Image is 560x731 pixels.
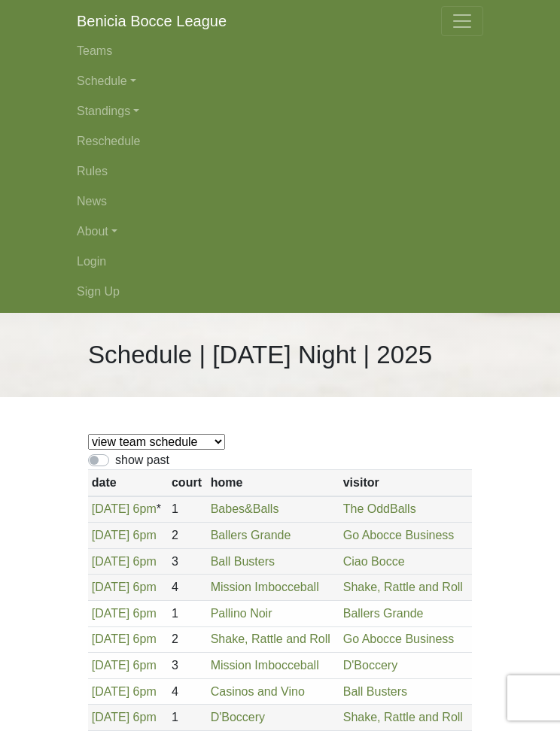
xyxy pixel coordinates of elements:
[77,156,483,187] a: Rules
[77,217,483,247] a: About
[211,685,305,698] a: Casinos and Vino
[343,502,416,515] a: The OddBalls
[77,247,483,277] a: Login
[92,607,157,620] a: [DATE] 6pm
[88,340,432,370] h1: Schedule | [DATE] Night | 2025
[211,607,272,620] a: Pallino Noir
[343,632,455,645] a: Go Abocce Business
[92,502,157,515] a: [DATE] 6pm
[92,581,157,593] a: [DATE] 6pm
[441,6,483,36] button: Toggle navigation
[343,711,463,723] a: Shake, Rattle and Roll
[168,523,207,549] td: 2
[115,451,169,469] label: show past
[211,659,319,672] a: Mission Imbocceball
[77,6,227,36] a: Benicia Bocce League
[343,685,407,698] a: Ball Busters
[77,96,483,126] a: Standings
[211,529,291,541] a: Ballers Grande
[77,36,483,66] a: Teams
[168,548,207,575] td: 3
[343,529,455,541] a: Go Abocce Business
[92,685,157,698] a: [DATE] 6pm
[207,470,339,496] th: home
[92,711,157,723] a: [DATE] 6pm
[211,581,319,593] a: Mission Imbocceball
[92,659,157,672] a: [DATE] 6pm
[77,277,483,307] a: Sign Up
[211,502,279,515] a: Babes&Balls
[168,705,207,731] td: 1
[92,555,157,568] a: [DATE] 6pm
[343,581,463,593] a: Shake, Rattle and Roll
[168,678,207,705] td: 4
[168,626,207,653] td: 2
[92,529,157,541] a: [DATE] 6pm
[77,187,483,217] a: News
[211,711,265,723] a: D'Boccery
[343,607,424,620] a: Ballers Grande
[211,555,275,568] a: Ball Busters
[168,470,207,496] th: court
[343,555,405,568] a: Ciao Bocce
[168,496,207,523] td: 1
[77,66,483,96] a: Schedule
[168,653,207,679] td: 3
[77,126,483,156] a: Reschedule
[343,659,397,672] a: D'Boccery
[88,470,168,496] th: date
[211,632,330,645] a: Shake, Rattle and Roll
[339,470,472,496] th: visitor
[92,632,157,645] a: [DATE] 6pm
[168,575,207,601] td: 4
[168,600,207,626] td: 1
